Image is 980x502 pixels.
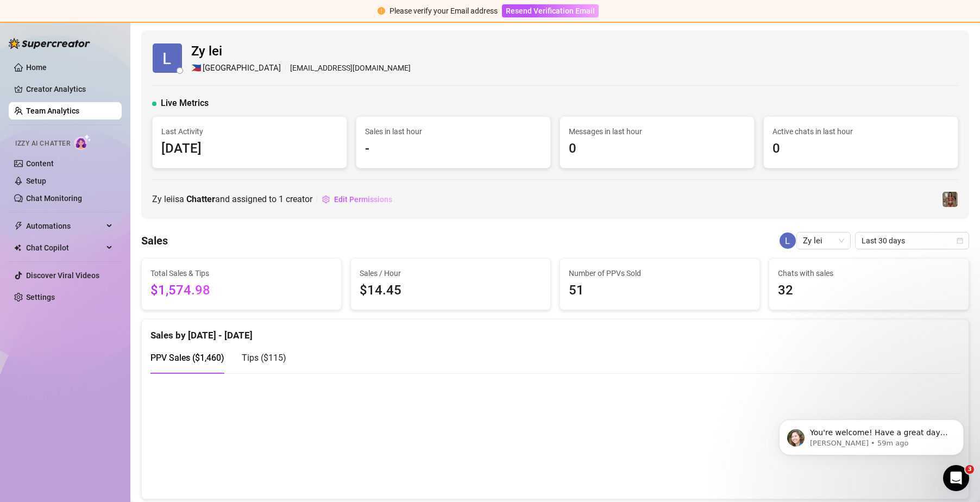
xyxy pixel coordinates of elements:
[161,97,209,110] span: Live Metrics
[161,139,338,159] span: [DATE]
[778,280,960,301] span: 32
[322,196,330,203] span: setting
[14,244,21,252] img: Chat Copilot
[803,233,844,249] span: Zy lei
[334,195,392,204] span: Edit Permissions
[15,139,70,149] span: Izzy AI Chatter
[778,267,960,279] span: Chats with sales
[26,177,46,185] a: Setup
[780,233,796,249] img: Zy lei
[943,465,969,491] iframe: Intercom live chat
[763,397,980,473] iframe: Intercom notifications message
[186,194,215,204] b: Chatter
[26,106,79,115] a: Team Analytics
[26,293,55,302] a: Settings
[569,139,745,159] span: 0
[957,237,963,244] span: calendar
[365,125,542,137] span: Sales in last hour
[322,191,393,208] button: Edit Permissions
[161,125,338,137] span: Last Activity
[365,139,542,159] span: -
[152,192,312,206] span: Zy lei is a and assigned to creator
[150,280,332,301] span: $1,574.98
[26,217,103,235] span: Automations
[191,62,202,75] span: 🇵🇭
[150,267,332,279] span: Total Sales & Tips
[502,4,599,17] button: Resend Verification Email
[360,267,542,279] span: Sales / Hour
[141,233,168,248] h4: Sales
[14,222,23,230] span: thunderbolt
[9,38,90,49] img: logo-BBDzfeDw.svg
[772,125,949,137] span: Active chats in last hour
[26,239,103,256] span: Chat Copilot
[360,280,542,301] span: $14.45
[390,5,498,17] div: Please verify your Email address
[569,280,751,301] span: 51
[26,159,54,168] a: Content
[191,62,411,75] div: [EMAIL_ADDRESS][DOMAIN_NAME]
[153,43,182,73] img: Zy lei
[862,233,963,249] span: Last 30 days
[506,7,595,15] span: Resend Verification Email
[378,7,385,15] span: exclamation-circle
[772,139,949,159] span: 0
[203,62,281,75] span: [GEOGRAPHIC_DATA]
[569,125,745,137] span: Messages in last hour
[26,63,47,72] a: Home
[279,194,284,204] span: 1
[965,465,974,474] span: 3
[26,194,82,203] a: Chat Monitoring
[74,134,91,150] img: AI Chatter
[26,271,99,280] a: Discover Viral Videos
[26,80,113,98] a: Creator Analytics
[569,267,751,279] span: Number of PPVs Sold
[191,41,411,62] span: Zy lei
[150,319,960,343] div: Sales by [DATE] - [DATE]
[943,192,958,207] img: Greek
[242,353,286,363] span: Tips ( $115 )
[150,353,224,363] span: PPV Sales ( $1,460 )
